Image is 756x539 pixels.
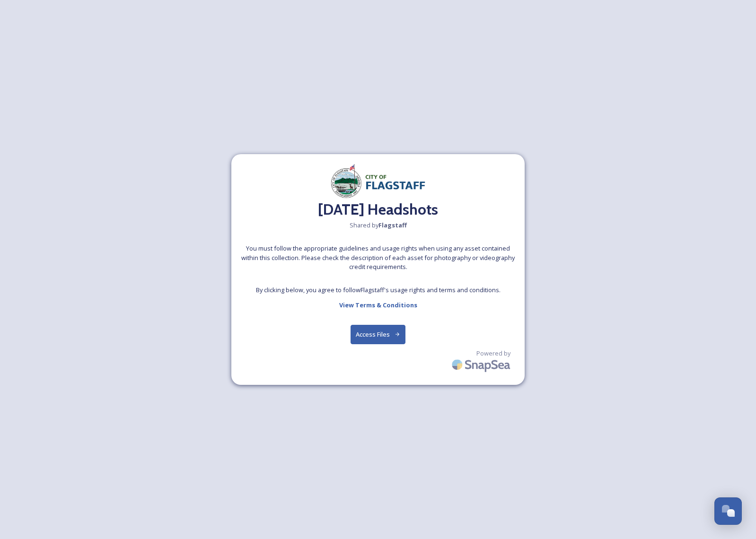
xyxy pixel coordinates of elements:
button: Open Chat [714,497,742,525]
h2: [DATE] Headshots [318,198,438,221]
span: By clicking below, you agree to follow Flagstaff 's usage rights and terms and conditions. [256,286,501,295]
strong: View Terms & Conditions [339,301,417,309]
img: Document.png [331,164,425,199]
span: Powered by [476,349,510,358]
a: View Terms & Conditions [339,299,417,311]
button: Access Files [351,325,406,344]
img: SnapSea Logo [449,354,515,376]
span: You must follow the appropriate guidelines and usage rights when using any asset contained within... [241,244,515,271]
span: Shared by [350,221,407,230]
strong: Flagstaff [378,221,407,229]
